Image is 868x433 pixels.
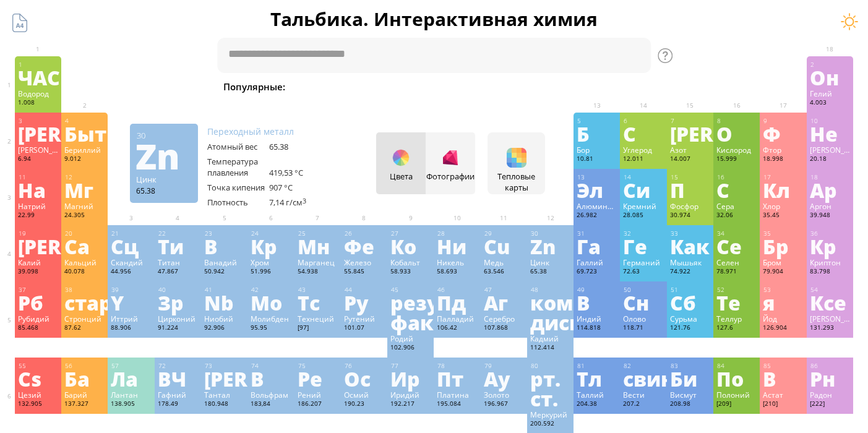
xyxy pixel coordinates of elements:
[111,364,138,393] font: Ла
[670,314,697,324] font: Сурьма
[18,119,183,148] font: [PERSON_NAME]
[18,314,49,324] font: Рубидий
[205,286,212,294] font: 41
[624,117,627,125] font: 6
[577,117,581,125] font: 5
[111,229,119,238] font: 21
[437,267,457,275] font: 58.693
[390,390,419,400] font: Иридий
[484,288,508,317] font: Аг
[670,257,702,267] font: Мышьяк
[810,267,830,275] font: 83.798
[530,267,547,275] font: 65.38
[577,155,593,163] font: 10.81
[158,229,166,238] font: 22
[670,390,697,400] font: Висмут
[623,257,660,267] font: Германий
[577,314,601,324] font: Индий
[64,314,101,324] font: Стронций
[64,232,90,260] font: Ca
[344,267,364,275] font: 55.845
[344,257,371,267] font: Железо
[810,314,868,324] font: [PERSON_NAME]
[671,286,678,294] font: 51
[207,182,265,193] font: Точка кипения
[763,211,780,219] font: 35.45
[344,232,374,260] font: Фе
[205,362,212,370] font: 73
[298,390,321,400] font: Рений
[345,286,352,294] font: 44
[390,288,471,337] font: резус-фактор
[531,229,538,238] font: 30
[64,119,118,148] font: Быть
[716,211,733,219] font: 32.06
[111,232,139,260] font: Сц
[223,80,285,93] font: Популярные:
[390,333,413,343] font: Родий
[158,324,178,332] font: 91.224
[298,362,306,370] font: 75
[391,229,398,238] font: 27
[298,286,306,294] font: 43
[763,362,771,370] font: 85
[716,257,739,267] font: Селен
[64,324,81,332] font: 87.62
[64,155,81,163] font: 9.012
[810,257,841,267] font: Криптон
[763,232,789,260] font: Бр
[344,364,371,393] font: Ос
[623,176,650,204] font: Си
[810,211,830,219] font: 39.948
[717,117,721,125] font: 8
[810,324,834,332] font: 131.293
[204,364,369,393] font: [PERSON_NAME]
[577,201,617,211] font: Алюминий
[763,117,767,125] font: 9
[671,229,678,238] font: 33
[577,176,603,204] font: Эл
[18,155,31,163] font: 6.94
[670,155,690,163] font: 14.007
[623,324,643,332] font: 118.71
[554,80,569,93] font: HCl
[810,364,835,393] font: Рн
[484,314,515,324] font: Серебро
[344,324,364,332] font: 101.07
[251,390,288,400] font: Вольфрам
[390,364,420,393] font: Ир
[530,232,556,260] font: Zn
[623,288,649,317] font: Сн
[763,229,771,238] font: 35
[577,211,597,219] font: 26.982
[18,211,35,219] font: 22.99
[577,390,604,400] font: Таллий
[623,211,643,219] font: 28.085
[763,201,780,211] font: Хлор
[158,390,186,400] font: Гафний
[623,201,656,211] font: Кремний
[391,362,398,370] font: 77
[251,288,282,317] font: Мо
[111,288,124,317] font: Y
[670,267,690,275] font: 74.922
[19,117,22,125] font: 3
[577,362,585,370] font: 81
[437,232,466,260] font: Ни
[344,314,375,324] font: Рутений
[158,314,196,324] font: Цирконий
[763,288,775,317] font: я
[298,232,330,260] font: Мн
[763,390,783,400] font: Астат
[64,364,90,393] font: Ба
[270,6,598,32] font: Тальбика. Интерактивная химия
[19,229,26,238] font: 19
[716,145,751,155] font: Кислород
[18,63,60,92] font: ЧАС
[18,390,41,400] font: Цезий
[251,364,264,393] font: В
[298,288,320,317] font: Тс
[671,362,678,370] font: 83
[716,201,734,211] font: Сера
[136,174,157,185] font: Цинк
